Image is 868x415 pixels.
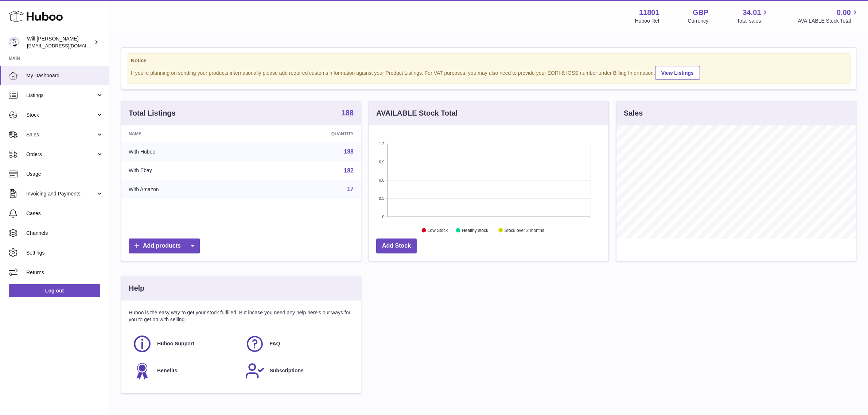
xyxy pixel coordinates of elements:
span: Usage [26,171,104,178]
text: Stock over 2 months [505,228,544,233]
span: AVAILABLE Stock Total [798,18,859,24]
span: Listings [26,92,96,99]
a: 188 [342,109,354,118]
div: Will [PERSON_NAME] [27,35,93,49]
a: FAQ [245,334,350,354]
a: Benefits [132,361,238,381]
span: My Dashboard [26,72,104,79]
strong: 188 [342,109,354,116]
text: 0 [382,214,384,219]
span: Sales [26,131,96,138]
img: internalAdmin-11801@internal.huboo.com [9,37,20,48]
a: Huboo Support [132,334,238,354]
span: 0.00 [837,8,851,18]
span: Subscriptions [270,367,304,374]
a: 188 [344,148,354,155]
th: Name [121,125,253,142]
span: FAQ [270,340,280,347]
td: With Ebay [121,161,253,180]
a: 0.00 AVAILABLE Stock Total [798,8,859,24]
span: Channels [26,230,104,237]
strong: 11801 [639,8,659,18]
p: Huboo is the easy way to get your stock fulfilled. But incase you need any help here's our ways f... [129,309,354,323]
div: Currency [688,18,709,24]
a: Log out [9,284,100,297]
span: Invoicing and Payments [26,190,96,197]
span: Total sales [737,18,769,24]
h3: Help [129,283,144,293]
a: 182 [344,167,354,174]
strong: Notice [131,57,846,64]
div: If you're planning on sending your products internationally please add required customs informati... [131,65,846,80]
text: 0.6 [379,178,384,182]
text: Low Stock [428,228,448,233]
span: Huboo Support [157,340,194,347]
text: 1.2 [379,141,384,146]
a: 17 [347,186,354,192]
span: Settings [26,249,104,256]
span: Returns [26,269,104,276]
a: 34.01 Total sales [737,8,769,24]
span: [EMAIL_ADDRESS][DOMAIN_NAME] [27,43,107,49]
span: Stock [26,112,96,119]
text: 0.3 [379,196,384,201]
a: Add products [129,238,200,253]
text: Healthy stock [462,228,489,233]
h3: AVAILABLE Stock Total [376,108,458,118]
h3: Total Listings [129,108,176,118]
td: With Huboo [121,142,253,161]
strong: GBP [693,8,708,18]
a: Subscriptions [245,361,350,381]
th: Quantity [253,125,361,142]
text: 0.9 [379,160,384,164]
span: Orders [26,151,96,158]
div: Huboo Ref [635,18,659,24]
a: Add Stock [376,238,417,253]
td: With Amazon [121,180,253,199]
span: Cases [26,210,104,217]
a: View Listings [655,66,700,80]
h3: Sales [624,108,643,118]
span: 34.01 [743,8,761,18]
span: Benefits [157,367,177,374]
